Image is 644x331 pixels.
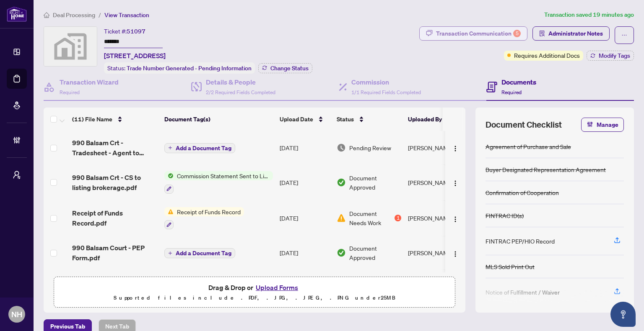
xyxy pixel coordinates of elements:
div: FINTRAC PEP/HIO Record [486,236,555,246]
span: Document Checklist [486,119,562,131]
img: Status Icon [164,171,174,180]
span: Document Approved [349,244,401,262]
div: FINTRAC ID(s) [486,211,524,220]
button: Upload Forms [253,282,301,293]
button: Open asap [610,302,636,327]
div: Buyer Designated Representation Agreement [486,165,606,174]
button: Manage [581,118,624,132]
span: Required [60,89,80,95]
span: Administrator Notes [548,27,603,40]
span: Status [337,115,354,124]
span: Drag & Drop orUpload FormsSupported files include .PDF, .JPG, .JPEG, .PNG under25MB [54,277,455,308]
td: [PERSON_NAME] [405,269,467,305]
article: Transaction saved 19 minutes ago [544,10,634,20]
span: Add a Document Tag [176,145,231,151]
span: Receipt of Funds Record [174,207,244,216]
span: Trade Number Generated - Pending Information [127,64,252,72]
button: Logo [449,176,462,189]
th: (11) File Name [69,108,161,131]
span: plus [168,146,172,150]
span: View Transaction [104,11,149,19]
img: Logo [452,216,459,223]
h4: Commission [351,77,421,87]
span: 990 Balsam Crt - Tradesheet - Agent to review.pdf [72,138,158,158]
span: (11) File Name [72,115,112,124]
img: Document Status [337,178,346,187]
img: Status Icon [164,207,174,216]
td: [PERSON_NAME] [405,200,467,236]
td: [DATE] [276,269,333,305]
button: Logo [449,211,462,225]
th: Upload Date [276,108,333,131]
h4: Transaction Wizard [60,77,119,87]
span: 2/2 Required Fields Completed [206,89,275,95]
span: [STREET_ADDRESS] [104,51,166,61]
button: Add a Document Tag [164,247,235,258]
td: [DATE] [276,131,333,164]
img: Document Status [337,213,346,223]
span: Pending Review [349,143,391,152]
p: Supported files include .PDF, .JPG, .JPEG, .PNG under 25 MB [59,293,450,303]
button: Add a Document Tag [164,143,235,153]
span: solution [539,31,545,36]
button: Status IconReceipt of Funds Record [164,207,244,230]
button: Change Status [258,63,312,73]
div: Ticket #: [104,26,145,36]
div: 5 [513,30,521,37]
div: 1 [395,215,401,221]
span: NH [11,308,22,320]
button: Modify Tags [587,51,634,61]
img: Document Status [337,248,346,257]
li: / [99,10,101,20]
span: Add a Document Tag [176,250,231,256]
span: plus [168,251,172,255]
img: logo [7,6,27,22]
img: Logo [452,180,459,187]
span: Document Needs Work [349,209,393,227]
td: [DATE] [276,200,333,236]
span: Document Approved [349,173,401,192]
button: Administrator Notes [532,26,610,41]
button: Add a Document Tag [164,142,235,153]
span: 990 Balsam Court - PEP Form.pdf [72,243,158,263]
td: [DATE] [276,164,333,200]
td: [DATE] [276,236,333,269]
span: Required [501,89,522,95]
img: svg%3e [44,27,97,66]
th: Document Tag(s) [161,108,276,131]
span: Commission Statement Sent to Listing Brokerage [174,171,273,180]
img: Document Status [337,143,346,152]
th: Uploaded By [405,108,467,131]
span: Requires Additional Docs [514,51,580,60]
span: Modify Tags [599,53,630,59]
div: MLS Sold Print Out [486,262,535,271]
button: Logo [449,141,462,154]
h4: Documents [501,77,536,87]
span: home [44,12,49,18]
img: Logo [452,145,459,152]
div: Notice of Fulfillment / Waiver [486,287,560,297]
div: Status: [104,62,255,74]
div: Transaction Communication [436,27,521,40]
td: [PERSON_NAME] [405,131,467,164]
h4: Details & People [206,77,275,87]
td: [PERSON_NAME] [405,236,467,269]
span: Upload Date [280,115,313,124]
span: 990 Balsam Crt - CS to listing brokerage.pdf [72,172,158,192]
div: Agreement of Purchase and Sale [486,142,571,151]
span: ellipsis [621,32,627,38]
span: Change Status [270,65,309,71]
th: Status [333,108,405,131]
button: Add a Document Tag [164,248,235,258]
button: Transaction Communication5 [419,26,527,41]
div: Confirmation of Cooperation [486,188,559,197]
span: 1/1 Required Fields Completed [351,89,421,95]
span: Deal Processing [53,11,95,19]
span: 51097 [127,28,145,35]
span: Receipt of Funds Record.pdf [72,208,158,228]
span: user-switch [13,171,21,179]
span: Drag & Drop or [208,282,301,293]
button: Logo [449,246,462,259]
button: Status IconCommission Statement Sent to Listing Brokerage [164,171,273,194]
td: [PERSON_NAME] [405,164,467,200]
